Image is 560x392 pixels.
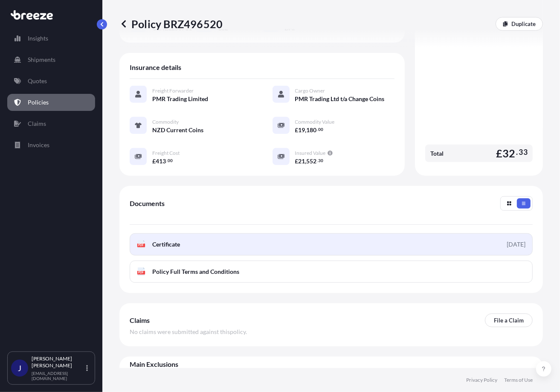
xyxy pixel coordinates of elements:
span: Documents [130,199,165,208]
a: File a Claim [485,314,533,327]
p: Insights [28,34,48,43]
a: Duplicate [496,17,543,31]
p: [PERSON_NAME] [PERSON_NAME] [32,355,84,369]
span: . [166,159,167,162]
span: Certificate [152,240,180,249]
p: Claims [28,119,46,128]
span: 180 [307,127,317,133]
span: . [516,150,518,155]
div: [DATE] [507,240,525,249]
a: Claims [7,115,95,132]
a: PDFPolicy Full Terms and Conditions [130,261,533,283]
span: , [305,127,307,133]
span: 21 [299,158,305,164]
span: 32 [502,148,515,159]
span: PMR Trading Ltd t/a Change Coins [295,95,385,103]
span: NZD Current Coins [152,126,203,134]
p: Policies [28,98,49,107]
span: Cargo Owner [295,87,325,94]
span: 413 [156,158,166,164]
span: Freight Cost [152,150,180,157]
p: Policy BRZ496520 [119,17,223,31]
p: Shipments [28,55,55,64]
p: [EMAIL_ADDRESS][DOMAIN_NAME] [32,371,84,381]
span: Claims [130,316,150,325]
p: Invoices [28,141,49,149]
span: Insurance details [130,63,181,72]
a: Insights [7,30,95,47]
span: 33 [519,150,528,155]
span: Total [430,149,444,158]
span: 19 [299,127,305,133]
a: Policies [7,94,95,111]
span: Insured Value [295,150,326,157]
span: 00 [318,128,323,131]
span: PMR Trading Limited [152,95,208,103]
span: £ [295,127,299,133]
a: Privacy Policy [466,377,497,383]
a: Quotes [7,73,95,90]
a: Shipments [7,51,95,68]
span: Policy Full Terms and Conditions [152,267,239,276]
span: Main Exclusions [130,360,533,369]
span: Commodity [152,119,179,125]
a: Invoices [7,136,95,154]
div: Main Exclusions [130,360,533,377]
span: £ [496,148,502,159]
span: J [18,364,21,372]
a: Terms of Use [504,377,533,383]
span: No claims were submitted against this policy . [130,328,247,336]
p: Duplicate [511,20,536,28]
a: PDFCertificate[DATE] [130,233,533,256]
span: 00 [168,159,173,162]
span: 552 [307,158,317,164]
p: Quotes [28,77,47,85]
span: , [305,158,307,164]
span: Commodity Value [295,119,335,125]
span: £ [152,158,156,164]
span: £ [295,158,299,164]
span: Freight Forwarder [152,87,194,94]
text: PDF [139,244,144,247]
p: File a Claim [494,316,524,325]
span: 30 [318,159,323,162]
text: PDF [139,271,144,274]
